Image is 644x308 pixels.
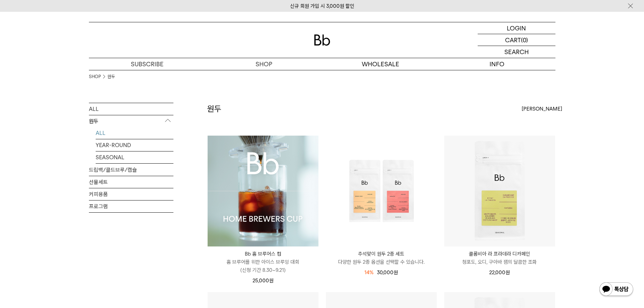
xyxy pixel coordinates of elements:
img: 콜롬비아 라 프라데라 디카페인 [444,136,555,246]
p: WHOLESALE [322,58,439,70]
a: ALL [96,127,173,139]
span: 30,000 [377,269,398,276]
span: 22,000 [489,269,510,276]
p: CART [505,34,521,46]
a: 원두 [108,73,115,80]
p: INFO [439,58,555,70]
div: 14% [364,268,374,277]
a: SHOP [206,58,322,70]
p: (0) [521,34,528,46]
p: 추석맞이 원두 2종 세트 [326,250,437,258]
p: 홈 브루어를 위한 아이스 브루잉 대회 (신청 기간 8.30~9.21) [208,258,318,274]
img: 추석맞이 원두 2종 세트 [326,136,437,246]
img: 로고 [314,34,330,46]
h2: 원두 [207,103,221,115]
p: SEARCH [504,46,529,58]
a: SHOP [89,73,101,80]
a: 프로그램 [89,200,173,212]
span: 원 [269,278,273,284]
span: 25,000 [253,278,273,284]
a: CART (0) [478,34,555,46]
p: 콜롬비아 라 프라데라 디카페인 [444,250,555,258]
a: 선물세트 [89,176,173,188]
a: ALL [89,103,173,115]
a: SEASONAL [96,151,173,163]
a: Bb 홈 브루어스 컵 홈 브루어를 위한 아이스 브루잉 대회(신청 기간 8.30~9.21) [208,250,318,274]
a: YEAR-ROUND [96,139,173,151]
p: LOGIN [507,22,526,34]
p: 다양한 원두 2종 옵션을 선택할 수 있습니다. [326,258,437,266]
a: 콜롬비아 라 프라데라 디카페인 청포도, 오디, 구아바 잼의 달콤한 조화 [444,250,555,266]
span: [PERSON_NAME] [522,105,562,113]
a: 드립백/콜드브루/캡슐 [89,164,173,176]
a: LOGIN [478,22,555,34]
a: SUBSCRIBE [89,58,206,70]
span: 원 [393,269,398,276]
img: 카카오톡 채널 1:1 채팅 버튼 [599,282,634,298]
p: 청포도, 오디, 구아바 잼의 달콤한 조화 [444,258,555,266]
p: 원두 [89,115,173,127]
a: 추석맞이 원두 2종 세트 다양한 원두 2종 옵션을 선택할 수 있습니다. [326,250,437,266]
span: 원 [505,269,510,276]
img: Bb 홈 브루어스 컵 [208,136,318,246]
a: 커피용품 [89,188,173,200]
p: Bb 홈 브루어스 컵 [208,250,318,258]
a: 신규 회원 가입 시 3,000원 할인 [290,3,354,9]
